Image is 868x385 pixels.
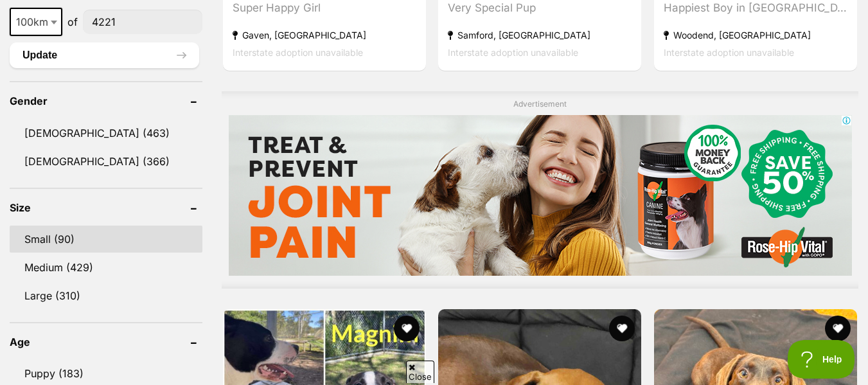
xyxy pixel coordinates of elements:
[233,47,363,58] span: Interstate adoption unavailable
[11,13,61,31] span: 100km
[83,10,202,34] input: postcode
[406,361,434,383] span: Close
[67,14,78,30] span: of
[10,336,202,348] header: Age
[233,26,416,44] strong: Gaven, [GEOGRAPHIC_DATA]
[10,120,202,147] a: [DEMOGRAPHIC_DATA] (463)
[10,226,202,253] a: Small (90)
[10,282,202,309] a: Large (310)
[610,316,635,341] button: favourite
[10,148,202,175] a: [DEMOGRAPHIC_DATA] (366)
[825,316,851,341] button: favourite
[448,47,578,58] span: Interstate adoption unavailable
[10,42,199,68] button: Update
[10,202,202,213] header: Size
[229,115,852,276] iframe: Advertisement
[394,316,420,341] button: favourite
[448,26,632,44] strong: Samford, [GEOGRAPHIC_DATA]
[664,47,794,58] span: Interstate adoption unavailable
[10,95,202,107] header: Gender
[222,91,858,289] div: Advertisement
[10,8,62,36] span: 100km
[788,340,855,379] iframe: Help Scout Beacon - Open
[664,26,847,44] strong: Woodend, [GEOGRAPHIC_DATA]
[10,254,202,281] a: Medium (429)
